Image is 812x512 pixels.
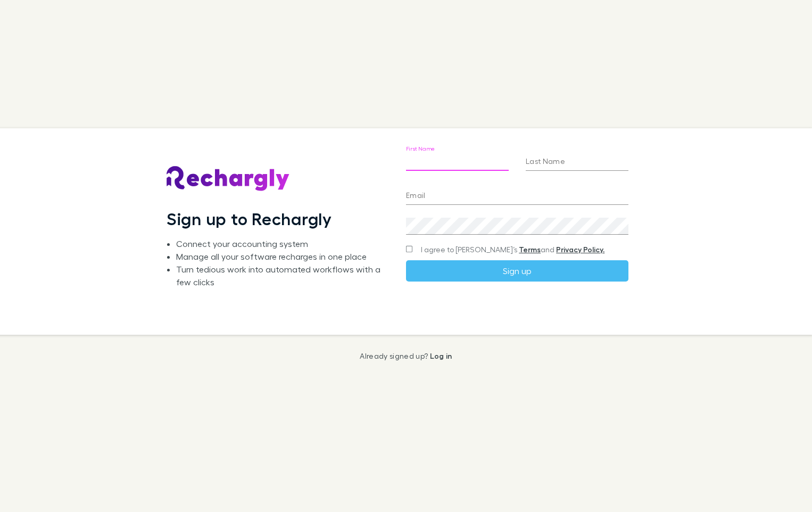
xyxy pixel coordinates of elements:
[176,250,389,263] li: Manage all your software recharges in one place
[406,145,435,153] label: First Name
[176,263,389,288] li: Turn tedious work into automated workflows with a few clicks
[167,209,332,229] h1: Sign up to Rechargly
[360,352,452,360] p: Already signed up?
[406,260,628,282] button: Sign up
[167,166,290,192] img: Rechargly's Logo
[421,244,604,255] span: I agree to [PERSON_NAME]’s and
[519,245,541,254] a: Terms
[430,351,452,360] a: Log in
[556,245,604,254] a: Privacy Policy.
[176,237,389,250] li: Connect your accounting system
